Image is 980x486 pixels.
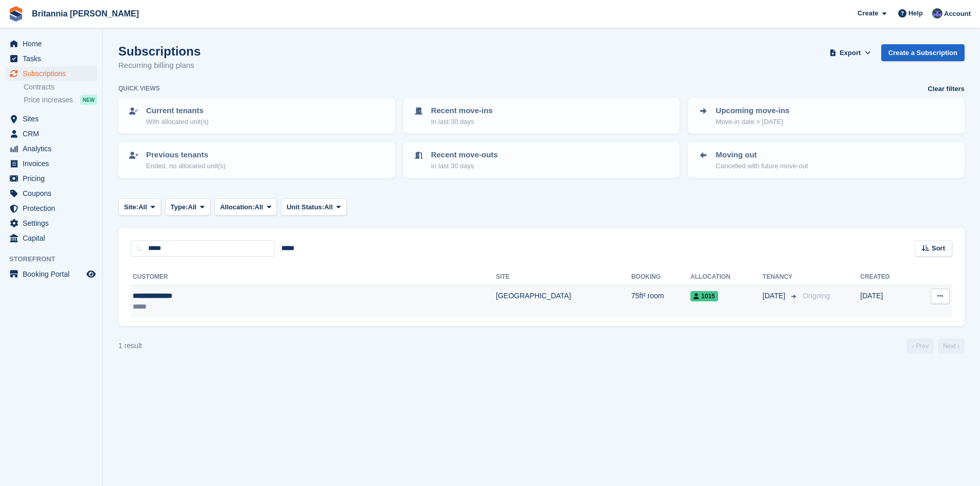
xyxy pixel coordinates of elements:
button: Export [828,44,873,61]
p: In last 30 days [431,117,493,127]
nav: Page [905,338,967,354]
td: [DATE] [860,285,913,318]
p: Upcoming move-ins [716,105,789,117]
a: menu [5,267,97,281]
button: Allocation: All [215,199,277,215]
p: In last 30 days [431,161,498,171]
a: Create a Subscription [881,44,965,61]
span: Subscriptions [23,66,84,81]
span: All [324,202,333,212]
a: menu [5,127,97,141]
p: Cancelled with future move-out [716,161,808,171]
span: All [255,202,263,212]
th: Booking [631,269,690,285]
a: menu [5,156,97,171]
a: Contracts [24,82,97,92]
td: [GEOGRAPHIC_DATA] [496,285,631,318]
p: Previous tenants [146,149,226,161]
td: 75ft² room [631,285,690,318]
span: Allocation: [220,202,255,212]
div: 1 result [118,340,142,351]
p: Moving out [716,149,808,161]
span: Create [858,8,878,19]
a: Upcoming move-ins Move-in date > [DATE] [689,99,964,133]
span: Type: [171,202,188,212]
span: CRM [23,127,84,141]
p: Current tenants [146,105,208,117]
a: Price increases NEW [24,94,97,105]
button: Type: All [165,199,210,215]
span: Capital [23,231,84,245]
span: Sort [932,243,945,254]
span: Export [840,48,861,58]
a: menu [5,201,97,215]
span: Site: [124,202,138,212]
button: Unit Status: All [281,199,346,215]
th: Created [860,269,913,285]
img: Lee Cradock [932,8,942,19]
span: Home [23,37,84,51]
th: Site [496,269,631,285]
div: NEW [80,95,97,105]
a: menu [5,231,97,245]
a: Next [938,338,965,354]
a: menu [5,37,97,51]
a: menu [5,51,97,66]
h1: Subscriptions [118,44,201,58]
a: Recent move-ins In last 30 days [404,99,679,133]
p: Recent move-outs [431,149,498,161]
a: Clear filters [928,84,965,94]
a: Moving out Cancelled with future move-out [689,143,964,177]
span: Coupons [23,186,84,201]
a: Current tenants With allocated unit(s) [119,99,394,133]
a: Previous tenants Ended, no allocated unit(s) [119,143,394,177]
th: Tenancy [762,269,798,285]
span: Tasks [23,51,84,66]
a: Britannia [PERSON_NAME] [28,5,143,22]
a: menu [5,186,97,201]
span: Pricing [23,171,84,186]
p: Recent move-ins [431,105,493,117]
a: menu [5,112,97,126]
h6: Quick views [118,84,160,93]
th: Allocation [690,269,762,285]
span: Storefront [9,254,102,264]
a: menu [5,171,97,186]
span: 1015 [690,291,718,301]
a: Recent move-outs In last 30 days [404,143,679,177]
p: With allocated unit(s) [146,117,208,127]
a: menu [5,141,97,156]
p: Recurring billing plans [118,60,201,71]
span: All [188,202,197,212]
span: Price increases [24,95,73,105]
a: Preview store [85,268,97,280]
span: All [138,202,147,212]
a: menu [5,66,97,81]
p: Move-in date > [DATE] [716,117,789,127]
span: Sites [23,112,84,126]
span: Protection [23,201,84,215]
span: Settings [23,216,84,230]
a: Previous [907,338,934,354]
span: Analytics [23,141,84,156]
span: Booking Portal [23,267,84,281]
a: menu [5,216,97,230]
span: Invoices [23,156,84,171]
span: [DATE] [762,291,787,301]
span: Unit Status: [287,202,324,212]
span: Ongoing [803,292,830,300]
span: Account [944,9,971,19]
button: Site: All [118,199,161,215]
span: Help [908,8,923,19]
img: stora-icon-8386f47178a22dfd0bd8f6a31ec36ba5ce8667c1dd55bd0f319d3a0aa187defe.svg [8,6,24,22]
p: Ended, no allocated unit(s) [146,161,226,171]
th: Customer [131,269,496,285]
